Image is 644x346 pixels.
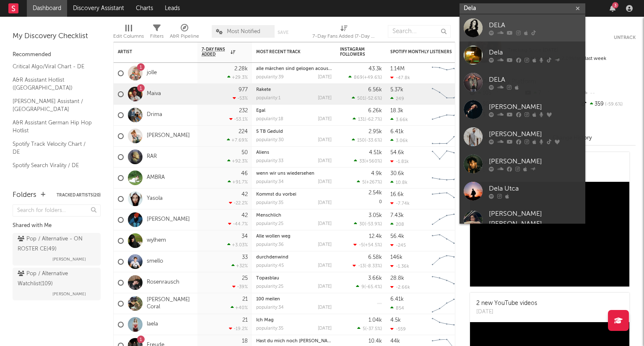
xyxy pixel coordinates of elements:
[256,129,283,134] a: 5 TB Geduld
[390,326,406,332] div: -559
[489,102,581,112] div: [PERSON_NAME]
[241,171,248,176] div: 46
[256,201,283,205] div: popularity: 35
[352,137,382,143] div: ( )
[150,31,164,41] div: Filters
[428,63,466,84] svg: Chart title
[388,25,451,38] input: Search...
[318,159,332,163] div: [DATE]
[256,255,288,260] a: durchdenwind
[256,192,332,197] div: Kommst du vorbei
[256,88,332,92] div: Rakete
[489,47,581,57] div: Dela
[364,75,381,80] span: +49.6 %
[256,339,332,343] div: Hast du mich noch lieb?
[390,243,406,248] div: -245
[241,213,248,218] div: 42
[256,318,274,323] a: Ich Mag
[363,327,365,331] span: 5
[428,105,466,126] svg: Chart title
[368,87,382,93] div: 6.56k
[428,230,466,251] svg: Chart title
[354,221,382,227] div: ( )
[352,96,382,101] div: ( )
[256,180,284,184] div: popularity: 34
[256,96,280,101] div: popularity: 1
[614,34,636,42] button: Untrack
[460,96,585,123] a: [PERSON_NAME]
[256,171,332,176] div: wenn wir uns wiedersehen
[256,213,281,218] a: Menschlich
[366,159,381,164] span: +560 %
[318,305,332,310] div: [DATE]
[428,168,466,188] svg: Chart title
[256,297,332,302] div: 100 meilen
[239,108,248,114] div: 232
[390,180,408,185] div: 10.8k
[229,116,248,122] div: -53.1 %
[428,293,466,314] svg: Chart title
[580,88,636,99] div: --
[256,108,265,113] a: Egal
[147,174,165,181] a: AMBRA
[150,21,164,45] div: Filters
[278,30,288,35] button: Save
[390,159,409,164] div: -1.81k
[428,147,466,168] svg: Chart title
[365,243,381,248] span: +54.5 %
[366,117,381,122] span: -62.7 %
[147,90,161,98] a: Maiva
[147,111,162,119] a: Drima
[256,171,314,176] a: wenn wir uns wiedersehen
[366,138,381,143] span: -33.6 %
[318,75,332,80] div: [DATE]
[229,326,248,331] div: -19.2 %
[428,314,466,335] svg: Chart title
[357,326,382,331] div: ( )
[390,75,410,80] div: -47.8k
[170,21,199,45] div: A&R Pipeline
[147,258,163,265] a: smello
[489,75,581,85] div: DELA
[390,338,400,344] div: 44k
[390,117,408,122] div: 3.66k
[256,234,291,239] a: Alle wollen weg
[359,243,364,248] span: -5
[390,305,404,311] div: 854
[368,108,382,114] div: 6.26k
[241,234,248,239] div: 34
[390,297,404,302] div: 6.41k
[13,75,92,93] a: A&R Assistant Hotlist ([GEOGRAPHIC_DATA])
[369,318,382,323] div: 1.04k
[368,255,382,260] div: 6.58k
[371,171,382,176] div: 4.9k
[489,183,581,194] div: Dela Utca
[147,153,157,160] a: RAR
[390,171,404,176] div: 30.6k
[369,129,382,134] div: 2.95k
[227,158,248,164] div: +92.3 %
[460,123,585,150] a: [PERSON_NAME]
[489,156,581,166] div: [PERSON_NAME]
[147,132,190,139] a: [PERSON_NAME]
[256,75,284,80] div: popularity: 39
[227,75,248,80] div: +29.3 %
[390,318,401,323] div: 4.5k
[390,96,404,101] div: 249
[227,29,260,34] span: Most Notified
[390,213,404,218] div: 7.43k
[489,209,581,229] div: [PERSON_NAME] [PERSON_NAME]
[353,116,382,122] div: ( )
[318,201,332,205] div: [DATE]
[460,41,585,69] a: Dela
[242,338,248,344] div: 18
[359,159,364,164] span: 33
[256,255,332,260] div: durchdenwind
[390,276,404,281] div: 28.8k
[256,67,332,71] div: alle märchen sind gelogen acoustic
[256,305,284,310] div: popularity: 34
[256,67,334,71] a: alle märchen sind gelogen acoustic
[256,159,283,163] div: popularity: 33
[256,222,283,226] div: popularity: 25
[369,213,382,218] div: 3.05k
